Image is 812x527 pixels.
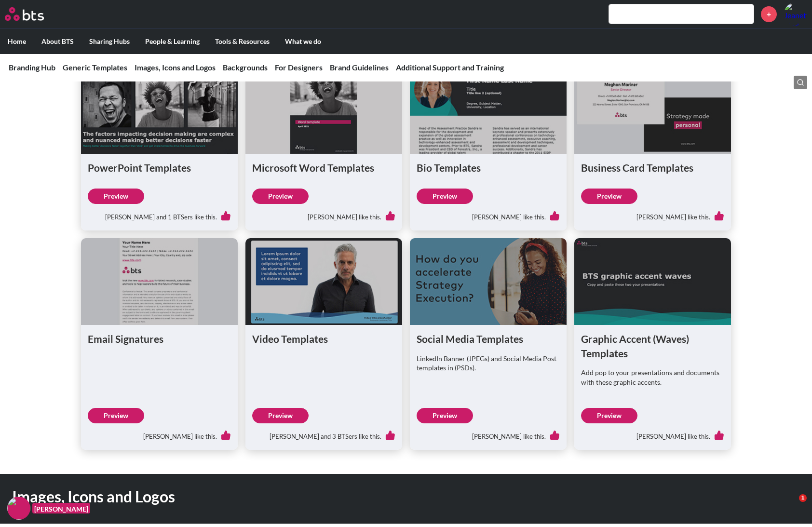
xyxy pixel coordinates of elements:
h1: Business Card Templates [581,161,724,175]
img: F [7,497,30,520]
a: Preview [88,408,144,423]
figcaption: [PERSON_NAME] [32,503,90,514]
h1: Video Templates [252,332,395,346]
div: [PERSON_NAME] like this. [417,204,560,224]
a: Preview [581,189,637,204]
div: [PERSON_NAME] and 3 BTSers like this. [252,423,395,444]
a: + [761,6,777,22]
img: Jeanette Flodell [784,2,807,26]
iframe: Intercom live chat [779,494,802,517]
img: BTS Logo [5,7,44,21]
label: What we do [277,29,329,54]
a: For Designers [275,63,323,72]
h1: Microsoft Word Templates [252,161,395,175]
label: Tools & Resources [207,29,277,54]
a: Preview [252,408,309,423]
a: Additional Support and Training [396,63,504,72]
a: Preview [252,189,309,204]
a: Profile [784,2,807,26]
div: [PERSON_NAME] like this. [417,423,560,444]
h1: Bio Templates [417,161,560,175]
a: Go home [5,7,62,21]
a: Preview [88,189,144,204]
a: Brand Guidelines [330,63,389,72]
div: [PERSON_NAME] like this. [581,423,724,444]
h1: Email Signatures [88,332,231,346]
h1: Images, Icons and Logos [12,486,564,508]
a: Backgrounds [223,63,268,72]
label: People & Learning [137,29,207,54]
a: Preview [581,408,637,423]
label: Sharing Hubs [81,29,137,54]
div: [PERSON_NAME] like this. [581,204,724,224]
div: [PERSON_NAME] like this. [88,423,231,444]
span: 1 [799,494,807,502]
h1: Social Media Templates [417,332,560,346]
div: [PERSON_NAME] and 1 BTSers like this. [88,204,231,224]
label: About BTS [34,29,81,54]
p: LinkedIn Banner (JPEGs) and Social Media Post templates in (PSDs). [417,354,560,373]
h1: Graphic Accent (Waves) Templates [581,332,724,360]
a: Images, Icons and Logos [135,63,216,72]
p: Add pop to your presentations and documents with these graphic accents. [581,368,724,387]
a: Preview [417,408,473,423]
div: [PERSON_NAME] like this. [252,204,395,224]
a: Preview [417,189,473,204]
a: Branding Hub [9,63,55,72]
h1: PowerPoint Templates [88,161,231,175]
a: Generic Templates [63,63,127,72]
